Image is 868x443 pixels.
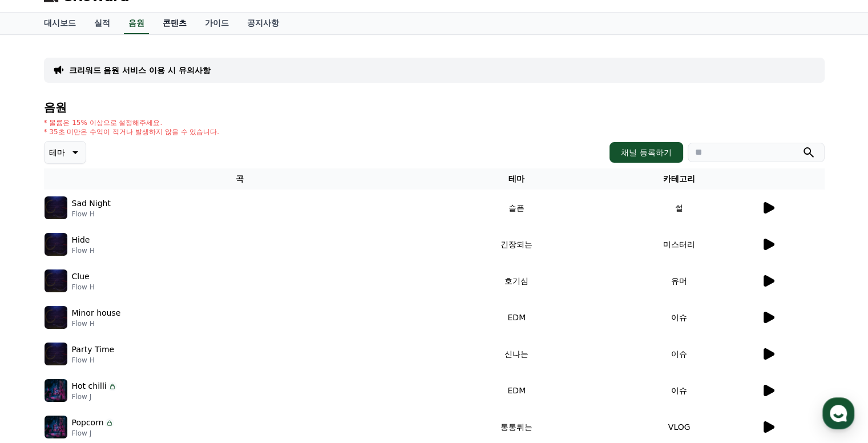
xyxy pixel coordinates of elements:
p: Party Time [72,344,115,356]
p: Flow H [72,319,121,328]
p: Hide [72,234,90,246]
a: 공지사항 [238,13,288,34]
p: Sad Night [72,198,111,210]
a: 설정 [147,348,219,377]
p: * 35초 미만은 수익이 적거나 발생하지 않을 수 있습니다. [44,127,220,136]
td: EDM [435,372,598,409]
td: 긴장되는 [435,226,598,263]
a: 대화 [75,348,147,377]
h4: 음원 [44,101,825,114]
img: music [45,416,67,438]
p: Flow H [72,283,95,292]
img: music [45,269,67,292]
th: 카테고리 [598,168,761,190]
p: Popcorn [72,417,104,429]
button: 테마 [44,141,86,164]
p: 테마 [49,144,65,160]
td: 이슈 [598,336,761,372]
img: music [45,306,67,329]
img: music [45,379,67,402]
a: 대시보드 [35,13,85,34]
td: 신나는 [435,336,598,372]
button: 채널 등록하기 [609,142,683,163]
td: 이슈 [598,372,761,409]
p: Minor house [72,307,121,319]
td: 이슈 [598,299,761,336]
p: Flow H [72,356,115,365]
p: Flow H [72,246,95,255]
a: 실적 [85,13,119,34]
span: 홈 [36,365,43,374]
td: 호기심 [435,263,598,299]
a: 가이드 [196,13,238,34]
img: music [45,233,67,256]
p: Flow J [72,392,117,401]
td: 미스터리 [598,226,761,263]
a: 음원 [124,13,149,34]
td: 슬픈 [435,190,598,226]
a: 홈 [3,348,75,377]
p: Hot chilli [72,380,107,392]
th: 곡 [44,168,435,190]
span: 대화 [104,366,118,375]
th: 테마 [435,168,598,190]
a: 콘텐츠 [154,13,196,34]
a: 크리워드 음원 서비스 이용 시 유의사항 [69,65,211,76]
img: music [45,343,67,365]
p: Flow J [72,429,114,438]
img: music [45,196,67,219]
p: Clue [72,271,90,283]
td: EDM [435,299,598,336]
p: Flow H [72,210,111,219]
p: * 볼륨은 15% 이상으로 설정해주세요. [44,118,220,127]
td: 유머 [598,263,761,299]
td: 썰 [598,190,761,226]
span: 설정 [176,365,190,374]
